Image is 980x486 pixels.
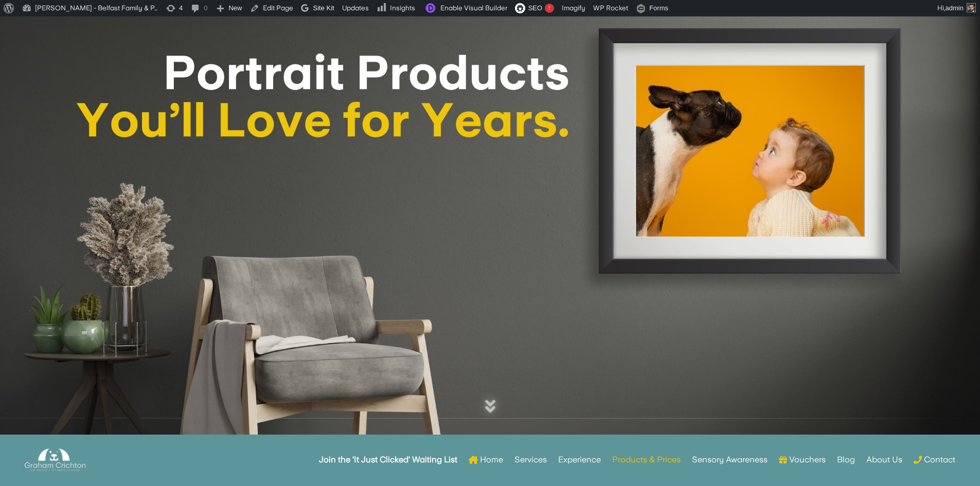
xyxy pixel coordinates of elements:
a: Experience [558,440,601,480]
a: Blog [837,440,855,480]
strong: Join the ‘It Just Clicked’ Waiting List [319,475,457,482]
a: Contact [914,440,955,480]
span: admin [946,4,964,12]
a: Products & Prices [612,440,681,480]
span: SEO [528,4,542,12]
span: Site Kit [313,4,334,12]
img: Graham Crichton Photography Logo - Graham Crichton - Belfast Family & Pet Photography Studio [25,446,85,474]
a: Sensory Awareness [692,440,768,480]
a: About Us [866,440,902,480]
a: Services [514,440,547,480]
div: ! [545,4,554,13]
a: Vouchers [779,440,826,480]
a: Join the ‘It Just Clicked’ Waiting List [319,440,457,480]
a: Home [469,440,503,480]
